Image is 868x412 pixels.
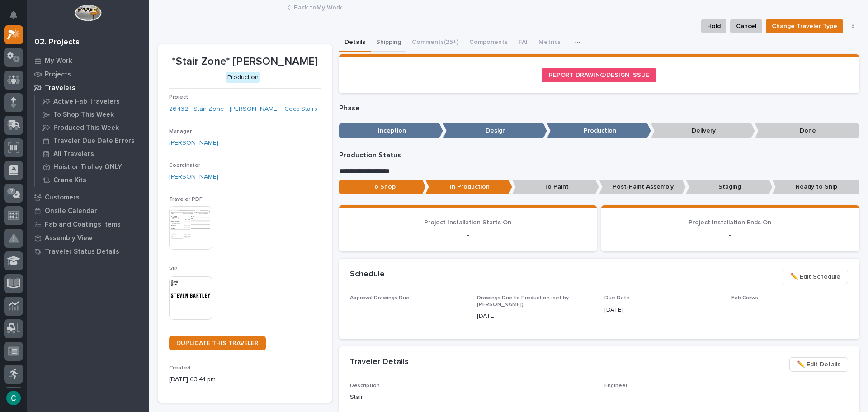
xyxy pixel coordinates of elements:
[294,2,342,12] a: Back toMy Work
[604,305,721,315] p: [DATE]
[27,218,149,231] a: Fab and Coatings Items
[53,124,119,132] p: Produced This Week
[27,54,149,67] a: My Work
[686,180,773,194] p: Staging
[547,123,651,138] p: Production
[27,81,149,95] a: Travelers
[424,219,511,226] span: Project Installation Starts On
[169,266,178,272] span: VIP
[797,359,840,370] span: ✏️ Edit Details
[45,194,80,202] p: Customers
[350,270,385,279] h2: Schedule
[772,180,859,194] p: Ready to Ship
[4,388,23,407] button: users-avatar
[477,295,569,307] span: Drawings Due to Production (set by [PERSON_NAME])
[689,219,771,226] span: Project Installation Ends On
[339,104,859,113] p: Phase
[169,138,218,148] a: [PERSON_NAME]
[35,134,149,147] a: Traveler Due Date Errors
[783,270,848,284] button: ✏️ Edit Schedule
[169,375,321,384] p: [DATE] 03:41 pm
[45,57,72,65] p: My Work
[542,68,656,82] a: REPORT DRAWING/DESIGN ISSUE
[176,340,259,346] span: DUPLICATE THIS TRAVELER
[425,180,512,194] p: In Production
[604,383,627,388] span: Engineer
[549,72,649,78] span: REPORT DRAWING/DESIGN ISSUE
[477,312,594,321] p: [DATE]
[350,357,409,367] h2: Traveler Details
[53,98,120,106] p: Active Fab Travelers
[651,123,755,138] p: Delivery
[339,180,426,194] p: To Shop
[350,230,586,241] p: -
[45,84,75,92] p: Travelers
[339,123,443,138] p: Inception
[11,11,23,25] div: Notifications
[772,21,837,32] span: Change Traveler Type
[701,19,726,33] button: Hold
[513,33,533,52] button: FAI
[35,174,149,186] a: Crane Kits
[512,180,599,194] p: To Paint
[731,295,758,301] span: Fab Crews
[27,190,149,204] a: Customers
[35,161,149,173] a: Hoist or Trolley ONLY
[45,221,121,229] p: Fab and Coatings Items
[169,197,203,202] span: Traveler PDF
[350,295,410,301] span: Approval Drawings Due
[35,147,149,160] a: All Travelers
[443,123,547,138] p: Design
[53,111,114,119] p: To Shop This Week
[464,33,513,52] button: Components
[766,19,843,33] button: Change Traveler Type
[789,357,848,372] button: ✏️ Edit Details
[599,180,686,194] p: Post-Paint Assembly
[45,234,92,242] p: Assembly View
[612,230,848,241] p: -
[371,33,406,52] button: Shipping
[169,55,321,68] p: *Stair Zone* [PERSON_NAME]
[169,95,188,100] span: Project
[27,204,149,218] a: Onsite Calendar
[27,231,149,245] a: Assembly View
[53,137,135,145] p: Traveler Due Date Errors
[35,108,149,121] a: To Shop This Week
[34,38,80,47] div: 02. Projects
[169,104,317,114] a: 26432 - Stair Zone - [PERSON_NAME] - Cocc Stairs
[339,151,859,160] p: Production Status
[226,72,260,83] div: Production
[45,248,119,256] p: Traveler Status Details
[45,71,71,79] p: Projects
[707,21,721,32] span: Hold
[730,19,762,33] button: Cancel
[4,5,23,24] button: Notifications
[350,393,594,402] p: Stair
[53,176,86,185] p: Crane Kits
[339,33,371,52] button: Details
[533,33,566,52] button: Metrics
[27,67,149,81] a: Projects
[169,336,266,350] a: DUPLICATE THIS TRAVELER
[350,305,467,315] p: -
[169,172,218,182] a: [PERSON_NAME]
[53,150,94,158] p: All Travelers
[790,271,840,282] span: ✏️ Edit Schedule
[27,245,149,258] a: Traveler Status Details
[35,121,149,134] a: Produced This Week
[75,5,101,21] img: Workspace Logo
[604,295,630,301] span: Due Date
[350,383,380,388] span: Description
[169,129,192,134] span: Manager
[53,163,122,171] p: Hoist or Trolley ONLY
[169,163,200,168] span: Coordinator
[406,33,464,52] button: Comments (25+)
[755,123,859,138] p: Done
[45,207,97,215] p: Onsite Calendar
[35,95,149,108] a: Active Fab Travelers
[169,365,190,371] span: Created
[736,21,756,32] span: Cancel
